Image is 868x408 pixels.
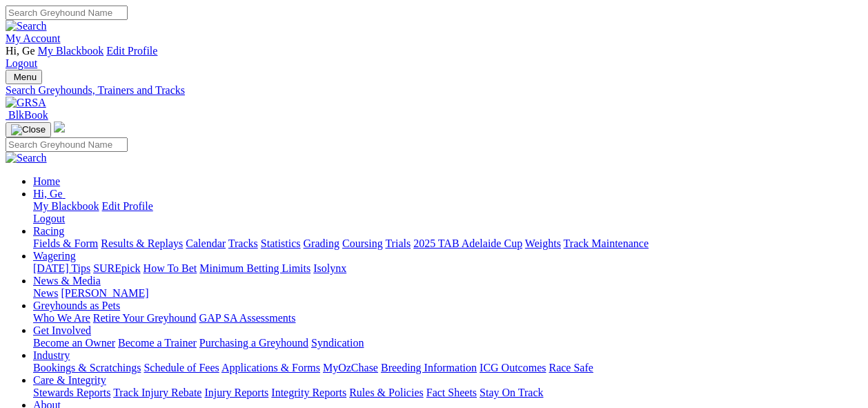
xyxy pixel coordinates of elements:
a: Minimum Betting Limits [199,262,310,274]
a: Track Injury Rebate [113,387,201,398]
a: [DATE] Tips [33,262,90,274]
div: News & Media [33,287,862,300]
a: Edit Profile [106,45,157,57]
a: Home [33,175,60,187]
a: Who We Are [33,312,90,324]
a: Bookings & Scratchings [33,362,141,373]
img: Search [6,152,47,164]
a: Stewards Reports [33,387,110,398]
a: Greyhounds as Pets [33,300,120,311]
a: GAP SA Assessments [199,312,296,324]
div: Get Involved [33,337,862,349]
a: Industry [33,349,70,361]
span: BlkBook [8,109,48,121]
a: How To Bet [144,262,197,274]
span: Hi, Ge [6,45,35,57]
a: Hi, Ge [33,188,66,200]
a: Fields & Form [33,237,98,249]
a: Calendar [186,237,226,249]
a: Injury Reports [204,387,268,398]
a: Care & Integrity [33,374,106,386]
a: Search Greyhounds, Trainers and Tracks [6,84,862,97]
a: Results & Replays [101,237,183,249]
div: Care & Integrity [33,387,862,399]
a: Edit Profile [102,200,153,212]
span: Menu [14,72,37,82]
div: Greyhounds as Pets [33,312,862,324]
a: Syndication [311,337,364,349]
div: Wagering [33,262,862,275]
a: Get Involved [33,324,91,336]
a: [PERSON_NAME] [61,287,148,299]
div: Racing [33,237,862,250]
a: Applications & Forms [221,362,320,373]
a: Race Safe [549,362,593,373]
a: Wagering [33,250,76,262]
a: Trials [385,237,411,249]
button: Toggle navigation [6,122,51,137]
a: Schedule of Fees [144,362,219,373]
a: My Blackbook [33,200,99,212]
a: Weights [525,237,561,249]
a: Purchasing a Greyhound [199,337,308,349]
div: Hi, Ge [33,200,862,225]
a: Coursing [342,237,383,249]
a: SUREpick [93,262,140,274]
a: MyOzChase [323,362,378,373]
a: Integrity Reports [271,387,346,398]
img: GRSA [6,97,46,109]
a: Logout [33,213,65,224]
a: Racing [33,225,64,237]
span: Hi, Ge [33,188,63,200]
input: Search [6,6,128,20]
a: My Account [6,32,61,44]
a: Tracks [228,237,258,249]
a: Rules & Policies [349,387,424,398]
a: Retire Your Greyhound [93,312,197,324]
a: Grading [304,237,339,249]
a: Isolynx [313,262,346,274]
input: Search [6,137,128,152]
a: BlkBook [6,109,48,121]
a: Become a Trainer [118,337,197,349]
img: logo-grsa-white.png [54,122,65,133]
img: Search [6,20,47,32]
a: Breeding Information [381,362,477,373]
a: ICG Outcomes [480,362,546,373]
a: Stay On Track [480,387,543,398]
div: Industry [33,362,862,374]
a: Become an Owner [33,337,115,349]
a: Fact Sheets [426,387,477,398]
a: My Blackbook [38,45,104,57]
a: 2025 TAB Adelaide Cup [413,237,522,249]
div: My Account [6,45,862,70]
a: Track Maintenance [564,237,649,249]
a: Statistics [261,237,301,249]
a: Logout [6,57,37,69]
a: News [33,287,58,299]
button: Toggle navigation [6,70,42,84]
a: News & Media [33,275,101,286]
img: Close [11,124,46,135]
